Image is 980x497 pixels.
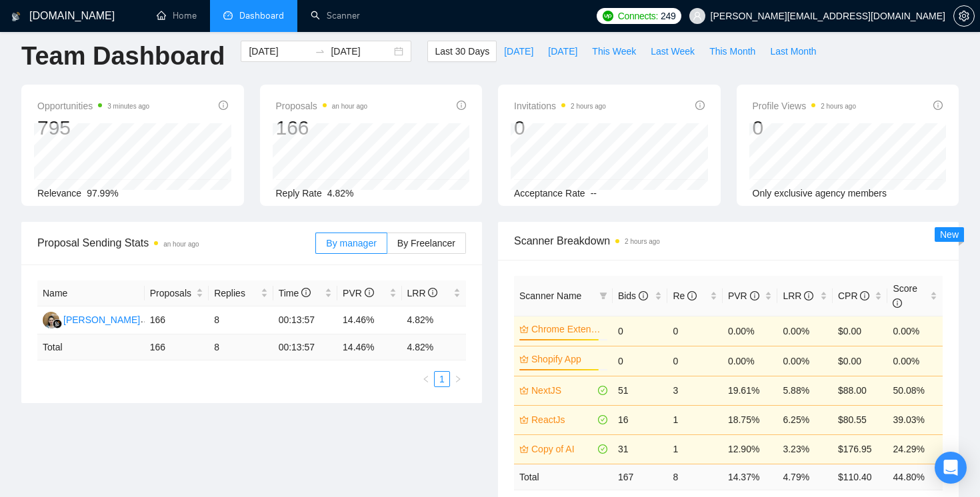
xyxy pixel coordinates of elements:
[337,306,401,334] td: 14.46%
[63,312,140,327] div: [PERSON_NAME]
[661,9,675,23] span: 249
[107,103,149,110] time: 3 minutes ago
[276,115,368,141] div: 166
[833,464,888,490] td: $ 110.40
[43,314,140,324] a: ES[PERSON_NAME]
[315,46,325,57] span: to
[687,291,697,300] span: info-circle
[519,444,529,454] span: crown
[625,238,660,245] time: 2 hours ago
[618,290,648,301] span: Bids
[613,464,668,490] td: 167
[454,375,462,383] span: right
[214,286,257,300] span: Replies
[763,41,823,62] button: Last Month
[833,316,888,346] td: $0.00
[276,188,322,199] span: Reply Rate
[422,375,430,383] span: left
[53,319,62,328] img: gigradar-bm.png
[531,412,595,427] a: ReactJs
[315,46,325,57] span: swap-right
[504,44,533,59] span: [DATE]
[753,188,887,199] span: Only exclusive agency members
[239,10,284,21] span: Dashboard
[893,298,902,308] span: info-circle
[777,464,833,490] td: 4.79 %
[497,41,541,62] button: [DATE]
[667,346,723,376] td: 0
[276,98,368,114] span: Proposals
[935,452,967,484] div: Open Intercom Messenger
[145,334,209,360] td: 166
[777,434,833,464] td: 3.23%
[667,316,723,346] td: 0
[783,290,813,301] span: LRR
[702,41,763,62] button: This Month
[519,354,529,364] span: crown
[457,101,466,110] span: info-circle
[37,188,81,199] span: Relevance
[750,291,759,300] span: info-circle
[643,41,702,62] button: Last Week
[887,316,943,346] td: 0.00%
[365,288,374,297] span: info-circle
[598,415,607,424] span: check-circle
[838,290,869,301] span: CPR
[273,334,337,360] td: 00:13:57
[833,346,888,376] td: $0.00
[519,290,581,301] span: Scanner Name
[667,464,723,490] td: 8
[407,288,438,298] span: LRR
[435,44,489,59] span: Last 30 Days
[585,41,643,62] button: This Week
[514,233,943,249] span: Scanner Breakdown
[519,386,529,395] span: crown
[163,241,199,248] time: an hour ago
[953,5,975,27] button: setting
[954,11,974,21] span: setting
[777,376,833,405] td: 5.88%
[531,322,605,336] a: Chrome Extension
[223,11,233,20] span: dashboard
[804,291,813,300] span: info-circle
[667,434,723,464] td: 1
[723,434,778,464] td: 12.90%
[343,288,374,298] span: PVR
[833,405,888,434] td: $80.55
[548,44,577,59] span: [DATE]
[695,101,705,110] span: info-circle
[953,11,975,21] a: setting
[397,238,455,248] span: By Freelancer
[37,115,149,141] div: 795
[418,371,434,387] button: left
[887,434,943,464] td: 24.29%
[21,41,225,72] h1: Team Dashboard
[279,288,311,298] span: Time
[514,115,606,141] div: 0
[519,324,529,334] span: crown
[209,306,273,334] td: 8
[613,346,668,376] td: 0
[450,371,466,387] li: Next Page
[887,464,943,490] td: 44.80 %
[337,334,401,360] td: 14.46 %
[514,188,585,199] span: Acceptance Rate
[37,98,149,114] span: Opportunities
[331,44,391,59] input: End date
[209,280,273,306] th: Replies
[514,98,606,114] span: Invitations
[37,280,145,306] th: Name
[332,103,367,110] time: an hour ago
[693,11,702,21] span: user
[531,383,595,398] a: NextJS
[833,434,888,464] td: $176.95
[43,312,59,328] img: ES
[591,188,597,199] span: --
[887,405,943,434] td: 39.03%
[531,352,605,366] a: Shopify App
[893,283,917,308] span: Score
[753,98,857,114] span: Profile Views
[434,371,450,387] li: 1
[599,292,607,300] span: filter
[273,306,337,334] td: 00:13:57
